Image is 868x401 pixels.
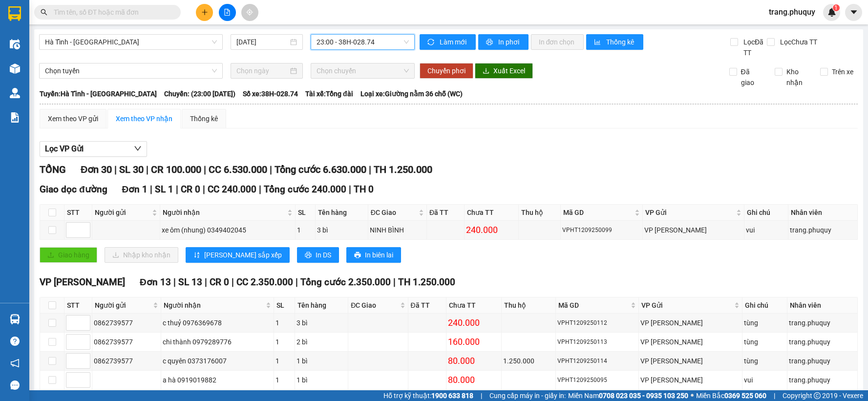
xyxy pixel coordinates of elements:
div: tùng [744,337,785,347]
span: Đơn 13 [140,276,171,288]
span: | [774,390,775,401]
div: VP [PERSON_NAME] [640,337,740,347]
span: Xuất Excel [493,65,525,76]
span: | [296,276,298,288]
span: message [10,380,20,390]
span: Đã giao [737,66,767,88]
th: Ghi chú [742,297,787,314]
div: 1 [275,337,293,347]
td: VP Hà Huy Tập [639,314,742,333]
img: logo-vxr [8,6,21,21]
span: plus [201,9,208,16]
strong: 1900 633 818 [431,392,473,400]
span: | [369,164,371,175]
th: STT [64,297,92,314]
th: Đã TT [408,297,446,314]
span: Trên xe [828,66,857,77]
div: a hà 0919019882 [163,375,273,385]
span: Mã GD [563,207,633,218]
div: 240.000 [448,316,500,330]
img: icon-new-feature [827,8,836,17]
button: file-add [219,4,236,21]
span: | [205,276,207,288]
div: trang.phuquy [789,337,856,347]
span: TH 1.250.000 [398,276,455,288]
span: ĐC Giao [351,300,398,311]
div: c quyên 0373176007 [163,356,273,366]
div: VPHT1209250099 [562,226,641,235]
img: warehouse-icon [10,88,20,98]
span: printer [305,252,312,259]
span: In phơi [498,37,521,47]
span: Tổng cước 6.630.000 [275,164,366,175]
span: | [173,276,176,288]
div: xe ôm (nhung) 0349402045 [162,225,294,235]
span: ĐC Giao [371,207,417,218]
b: Tuyến: Hà Tĩnh - [GEOGRAPHIC_DATA] [40,90,157,98]
span: search [41,9,47,16]
span: ⚪️ [691,394,694,398]
div: vui [746,225,787,235]
span: Giao dọc đường [40,184,107,195]
span: question-circle [10,337,20,346]
th: Nhân viên [788,205,858,221]
button: caret-down [845,4,862,21]
div: 0862739577 [94,337,159,347]
td: VP Hà Huy Tập [643,221,744,240]
div: 80.000 [448,354,500,368]
div: 0862739577 [94,317,159,328]
span: caret-down [849,8,858,17]
th: Đã TT [427,205,465,221]
span: Lọc Đã TT [740,37,767,58]
td: VPHT1209250099 [561,221,643,240]
div: Xem theo VP nhận [116,113,172,124]
img: warehouse-icon [10,63,20,74]
div: tùng [744,356,785,366]
div: VP [PERSON_NAME] [640,356,740,366]
span: Hỗ trợ kỹ thuật: [383,390,473,401]
span: aim [246,9,253,16]
span: Hà Tĩnh - Hà Nội [45,35,217,49]
span: Tổng cước 2.350.000 [300,276,391,288]
span: Người gửi [95,300,151,311]
span: Đơn 30 [81,164,112,175]
span: bar-chart [594,39,602,46]
button: bar-chartThống kê [586,34,643,50]
th: SL [296,205,316,221]
div: trang.phuquy [789,375,856,385]
span: TH 1.250.000 [374,164,432,175]
span: notification [10,359,20,368]
span: In DS [316,250,331,260]
span: | [232,276,234,288]
th: Thu hộ [519,205,561,221]
td: VPHT1209250113 [556,333,639,352]
button: Chuyển phơi [420,63,473,79]
span: Người gửi [95,207,150,218]
span: VP [PERSON_NAME] [40,276,125,288]
div: 1 [297,225,314,235]
span: sync [427,39,436,46]
span: | [203,184,205,195]
span: Chuyến: (23:00 [DATE]) [164,88,235,99]
th: Chưa TT [446,297,502,314]
span: Làm mới [440,37,468,47]
div: 240.000 [466,223,517,237]
span: Số xe: 38H-028.74 [243,88,298,99]
div: 3 bì [296,317,347,328]
div: 0862739577 [94,356,159,366]
div: VPHT1209250114 [557,357,637,366]
span: file-add [224,9,231,16]
span: Tổng cước 240.000 [264,184,346,195]
button: sort-ascending[PERSON_NAME] sắp xếp [186,247,290,263]
span: download [483,67,489,75]
button: aim [241,4,258,21]
button: Lọc VP Gửi [40,141,147,157]
div: 2 bì [296,337,347,347]
span: printer [486,39,494,46]
span: VP Gửi [645,207,734,218]
div: VP [PERSON_NAME] [640,375,740,385]
div: c thuỷ 0976369678 [163,317,273,328]
sup: 1 [833,4,840,11]
th: SL [274,297,295,314]
div: tùng [744,317,785,328]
